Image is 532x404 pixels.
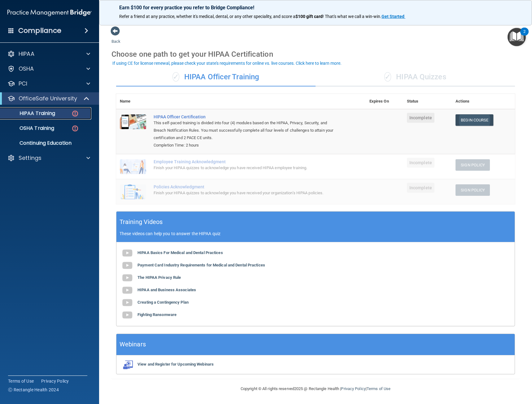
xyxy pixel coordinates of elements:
img: danger-circle.6113f641.png [71,110,79,117]
button: Sign Policy [456,184,490,196]
th: Name [116,94,150,109]
div: Finish your HIPAA quizzes to acknowledge you have received your organization’s HIPAA policies. [154,189,335,197]
p: Settings [19,154,41,162]
img: webinarIcon.c7ebbf15.png [121,360,133,369]
a: HIPAA [7,50,90,58]
img: gray_youtube_icon.38fcd6cc.png [121,247,133,259]
p: HIPAA Training [4,110,55,116]
p: These videos can help you to answer the HIPAA quiz [120,231,512,236]
div: 2 [523,32,525,40]
a: OfficeSafe University [7,95,90,102]
button: Open Resource Center, 2 new notifications [508,28,526,46]
b: HIPAA Basics For Medical and Dental Practices [137,250,223,255]
div: Choose one path to get your HIPAA Certification [111,45,520,63]
div: HIPAA Officer Training [116,68,316,86]
a: PCI [7,80,90,87]
a: Back [111,32,120,44]
img: gray_youtube_icon.38fcd6cc.png [121,272,133,284]
strong: Get Started [382,14,404,19]
p: Earn $100 for every practice you refer to Bridge Compliance! [119,5,512,11]
div: Copyright © All rights reserved 2025 @ Rectangle Health | | [203,379,429,399]
span: ! That's what we call a win-win. [323,14,382,19]
a: Terms of Use [8,378,34,384]
img: gray_youtube_icon.38fcd6cc.png [121,309,133,321]
span: Refer a friend at any practice, whether it's medical, dental, or any other speciality, and score a [119,14,295,19]
div: Policies Acknowledgment [154,184,335,189]
th: Expires On [366,94,403,109]
img: gray_youtube_icon.38fcd6cc.png [121,284,133,296]
h5: Webinars [120,339,146,350]
b: Fighting Ransomware [137,312,177,317]
div: Finish your HIPAA quizzes to acknowledge you have received HIPAA employee training. [154,164,335,172]
span: ✓ [172,72,179,81]
b: HIPAA and Business Associates [137,288,196,292]
a: Get Started [382,14,405,19]
h4: Compliance [18,26,61,35]
p: Continuing Education [4,140,89,146]
h5: Training Videos [120,217,163,227]
a: HIPAA Officer Certification [154,114,335,119]
span: Ⓒ Rectangle Health 2024 [8,387,59,393]
th: Status [403,94,452,109]
img: gray_youtube_icon.38fcd6cc.png [121,296,133,309]
div: This self-paced training is divided into four (4) modules based on the HIPAA, Privacy, Security, ... [154,119,335,142]
img: danger-circle.6113f641.png [71,125,79,132]
span: ✓ [384,72,391,81]
b: View and Register for Upcoming Webinars [137,362,214,367]
a: Terms of Use [367,386,390,391]
p: PCI [19,80,27,87]
a: Privacy Policy [41,378,69,384]
img: gray_youtube_icon.38fcd6cc.png [121,259,133,272]
p: OSHA Training [4,125,54,131]
a: Settings [7,154,90,162]
span: Incomplete [407,113,434,123]
a: Begin Course [456,114,493,126]
button: Sign Policy [456,159,490,171]
div: Employee Training Acknowledgment [154,159,335,164]
th: Actions [452,94,515,109]
p: HIPAA [19,50,34,58]
strong: $100 gift card [295,14,323,19]
span: Incomplete [407,158,434,168]
span: Incomplete [407,183,434,193]
p: OSHA [19,65,34,72]
img: PMB logo [7,7,92,19]
div: HIPAA Quizzes [316,68,515,86]
button: If using CE for license renewal, please check your state's requirements for online vs. live cours... [111,60,342,66]
b: Creating a Contingency Plan [137,300,189,305]
p: OfficeSafe University [19,95,77,102]
div: If using CE for license renewal, please check your state's requirements for online vs. live cours... [112,61,342,65]
div: Completion Time: 2 hours [154,142,335,149]
a: Privacy Policy [341,386,365,391]
a: OSHA [7,65,90,72]
b: Payment Card Industry Requirements for Medical and Dental Practices [137,263,265,267]
b: The HIPAA Privacy Rule [137,275,181,280]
